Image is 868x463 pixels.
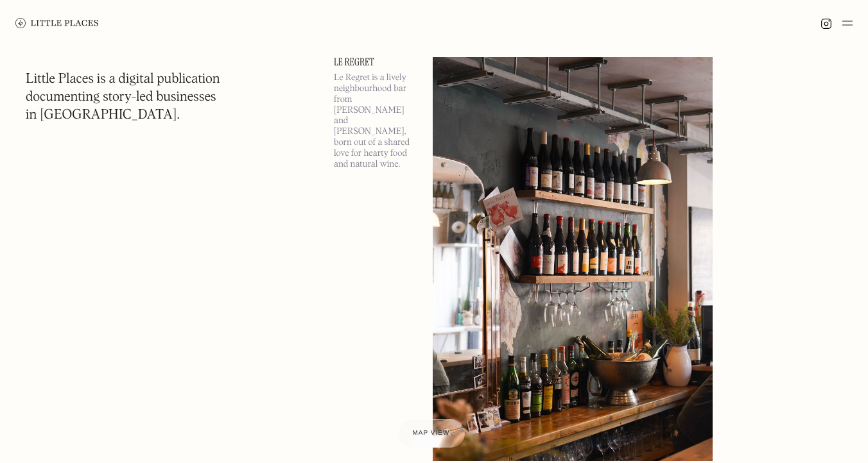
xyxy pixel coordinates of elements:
[397,419,465,448] a: Map view
[413,430,450,437] span: Map view
[334,72,417,169] p: Le Regret is a lively neighbourhood bar from [PERSON_NAME] and [PERSON_NAME], born out of a share...
[433,57,713,461] img: Le Regret
[334,57,417,67] a: Le Regret
[26,71,220,124] h1: Little Places is a digital publication documenting story-led businesses in [GEOGRAPHIC_DATA].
